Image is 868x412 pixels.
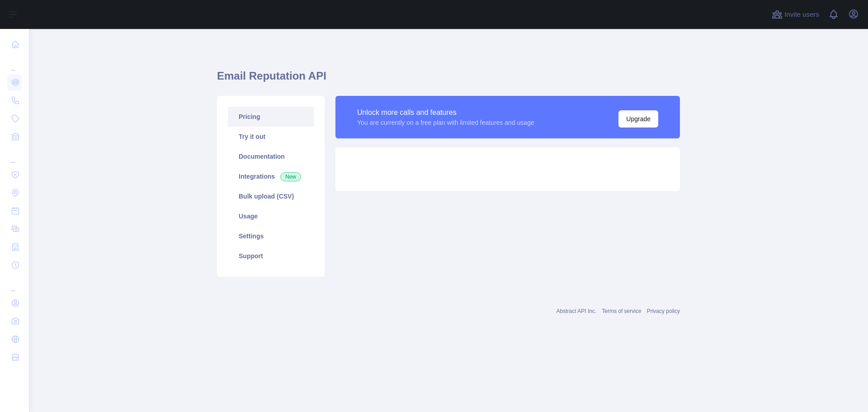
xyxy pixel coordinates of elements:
[217,69,680,90] h1: Email Reputation API
[228,246,314,266] a: Support
[280,172,301,181] span: New
[228,226,314,246] a: Settings
[228,107,314,127] a: Pricing
[602,308,641,314] a: Terms of service
[647,308,680,314] a: Privacy policy
[770,7,821,22] button: Invite users
[357,118,534,127] div: You are currently on a free plan with limited features and usage
[228,166,314,186] a: Integrations New
[228,206,314,226] a: Usage
[357,107,534,118] div: Unlock more calls and features
[7,54,22,72] div: ...
[557,308,597,314] a: Abstract API Inc.
[7,147,22,165] div: ...
[7,275,22,293] div: ...
[784,9,819,20] span: Invite users
[228,186,314,206] a: Bulk upload (CSV)
[228,147,314,166] a: Documentation
[618,110,658,128] button: Upgrade
[228,127,314,147] a: Try it out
